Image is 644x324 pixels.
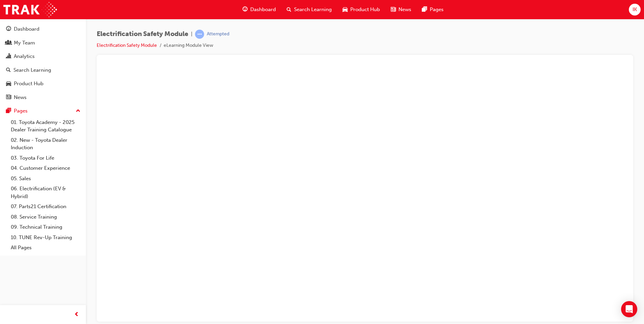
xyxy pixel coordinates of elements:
span: Product Hub [350,6,380,13]
span: car-icon [343,5,348,14]
a: 08. Service Training [8,212,83,222]
a: 10. TUNE Rev-Up Training [8,232,83,243]
button: IK [629,4,641,15]
li: eLearning Module View [164,42,213,50]
a: 02. New - Toyota Dealer Induction [8,135,83,153]
span: prev-icon [74,311,79,319]
a: News [3,91,83,104]
span: search-icon [287,5,291,14]
span: chart-icon [6,54,11,60]
span: Search Learning [294,6,332,13]
a: 04. Customer Experience [8,163,83,173]
div: Attempted [207,31,229,37]
a: Product Hub [3,77,83,90]
span: news-icon [6,95,11,101]
span: Dashboard [250,6,276,13]
span: IK [633,6,637,13]
a: Analytics [3,50,83,63]
a: car-iconProduct Hub [337,3,385,17]
div: Search Learning [13,66,51,74]
div: News [14,94,27,101]
div: Open Intercom Messenger [621,301,637,317]
div: My Team [14,39,35,47]
span: | [191,30,192,38]
span: learningRecordVerb_ATTEMPT-icon [195,30,204,39]
a: 03. Toyota For Life [8,153,83,163]
div: Pages [14,107,28,115]
a: news-iconNews [385,3,417,17]
span: pages-icon [422,5,427,14]
div: Dashboard [14,25,39,33]
a: Search Learning [3,64,83,76]
span: guage-icon [6,26,11,32]
img: Trak [3,2,57,17]
button: Pages [3,105,83,117]
span: Pages [430,6,444,13]
a: 07. Parts21 Certification [8,201,83,212]
span: search-icon [6,67,11,73]
span: News [398,6,411,13]
a: 09. Technical Training [8,222,83,232]
span: car-icon [6,81,11,87]
a: search-iconSearch Learning [281,3,337,17]
div: Analytics [14,53,35,60]
span: Electrification Safety Module [97,30,188,38]
span: guage-icon [243,5,248,14]
span: people-icon [6,40,11,46]
a: All Pages [8,242,83,253]
a: Electrification Safety Module [97,42,157,48]
span: pages-icon [6,108,11,114]
div: Product Hub [14,80,43,88]
span: news-icon [391,5,396,14]
button: DashboardMy TeamAnalyticsSearch LearningProduct HubNews [3,22,83,105]
span: up-icon [76,107,80,116]
a: pages-iconPages [417,3,449,17]
a: My Team [3,37,83,49]
a: 01. Toyota Academy - 2025 Dealer Training Catalogue [8,117,83,135]
a: 06. Electrification (EV & Hybrid) [8,184,83,201]
a: Dashboard [3,23,83,35]
a: 05. Sales [8,173,83,184]
a: guage-iconDashboard [237,3,281,17]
